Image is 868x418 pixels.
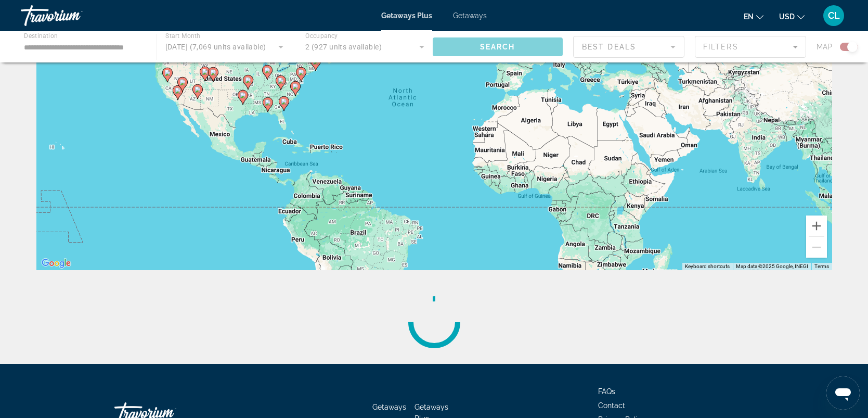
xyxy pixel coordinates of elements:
a: Open this area in Google Maps (opens a new window) [39,257,73,270]
button: Zoom in [806,216,827,236]
button: User Menu [820,5,847,27]
a: Travorium [21,2,125,29]
span: Map data ©2025 Google, INEGI [736,263,808,269]
span: en [744,12,754,21]
span: USD [779,12,795,21]
button: Change language [744,9,763,24]
button: Zoom out [806,237,827,258]
a: Terms (opens in new tab) [814,263,829,269]
button: Change currency [779,9,805,24]
a: Getaways Plus [381,11,432,20]
button: Keyboard shortcuts [685,263,730,270]
iframe: Button to launch messaging window [826,376,860,410]
a: Getaways [453,11,487,20]
img: Google [39,257,73,270]
a: Contact [598,401,625,410]
a: FAQs [598,387,615,396]
a: Getaways [372,403,406,411]
span: CL [828,10,840,21]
